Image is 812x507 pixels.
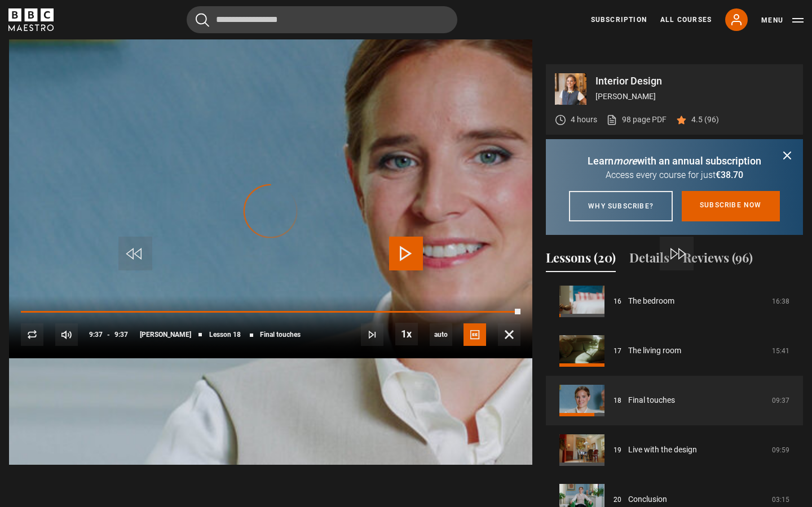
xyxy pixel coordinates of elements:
[628,394,675,406] a: Final touches
[682,191,780,221] a: Subscribe now
[683,248,753,272] button: Reviews (96)
[361,323,383,346] button: Next Lesson
[546,248,616,272] button: Lessons (20)
[430,323,452,346] span: auto
[629,248,669,272] button: Details
[395,323,418,345] button: Playback Rate
[595,76,794,86] p: Interior Design
[591,15,647,25] a: Subscription
[606,114,667,126] a: 98 page PDF
[761,15,804,26] button: Toggle navigation
[187,6,457,33] input: Search
[691,114,719,126] p: 4.5 (96)
[569,191,673,221] a: Why subscribe?
[8,8,54,31] svg: BBC Maestro
[260,331,301,338] span: Final touches
[716,170,743,180] span: €38.70
[114,324,128,345] span: 9:37
[559,168,789,182] p: Access every course for just
[571,114,597,126] p: 4 hours
[628,295,674,307] a: The bedroom
[107,331,110,339] span: -
[21,323,43,346] button: Replay
[628,493,667,505] a: Conclusion
[628,444,697,456] a: Live with the design
[430,323,452,346] div: Current quality: 1080p
[614,155,637,167] i: more
[21,311,520,313] div: Progress Bar
[464,323,486,346] button: Captions
[628,345,681,357] a: The living room
[140,331,191,338] span: [PERSON_NAME]
[559,153,789,168] p: Learn with an annual subscription
[196,13,209,27] button: Submit the search query
[9,64,532,358] video-js: Video Player
[209,331,241,338] span: Lesson 18
[89,324,103,345] span: 9:37
[595,91,794,103] p: [PERSON_NAME]
[660,15,712,25] a: All Courses
[55,323,78,346] button: Mute
[498,323,520,346] button: Fullscreen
